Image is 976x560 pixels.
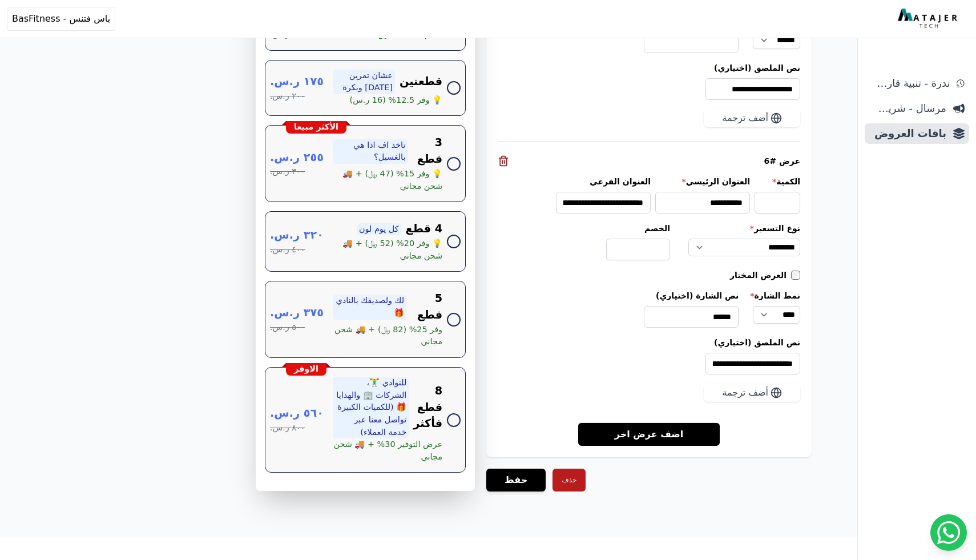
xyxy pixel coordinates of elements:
span: ٣٧٥ ر.س. [270,305,324,322]
span: ٥٦٠ ر.س. [270,406,324,422]
span: ١٧٥ ر.س. [270,74,324,90]
span: أضف ترجمة [722,111,768,125]
span: عرض التوفير 30% + 🚚 شحن مجاني [333,438,442,463]
span: عشان تمرين [DATE] وبكرة [333,70,395,94]
button: أضف ترجمة [704,384,800,402]
span: ٣٠٠ ر.س. [270,166,305,179]
span: 3 قطع [412,135,442,168]
span: ٤٠٠ ر.س. [270,244,305,256]
label: نص الشارة (اختياري) [644,290,739,301]
span: 4 قطع [406,221,442,237]
label: العنوان الرئيسي [655,176,750,187]
span: ٨٠٠ ر.س. [270,422,305,435]
span: باقات العروض [869,126,946,142]
span: مرسال - شريط دعاية [869,100,946,116]
label: الخصم [606,223,670,234]
label: نص الملصق (اختياري) [498,337,800,348]
span: 💡 وفر 15% (47 ﷼) + 🚚 شحن مجاني [333,168,442,192]
span: 8 قطع فأكثر [413,383,442,432]
span: ٣٢٠ ر.س. [270,227,324,244]
button: حذف [552,469,586,491]
div: عرض #6 [498,155,800,167]
span: ٢٠٠ ر.س. [270,90,305,103]
span: للنوادي 🏋️‍♂️، الشركات 🏢 والهدايا 🎁 (للكميات الكبيرة تواصل معنا عبر خدمة العملاء) [333,377,409,438]
span: كل يوم لون [357,223,401,236]
span: ٢٥٥ ر.س. [270,150,324,166]
label: نمط الشارة [750,290,800,301]
button: باس فتنس - BasFitness [7,7,115,31]
label: العنوان الفرعي [556,176,651,187]
img: MatajerTech Logo [898,9,960,29]
span: ٥٠٠ ر.س. [270,321,305,334]
span: قطعتين [400,74,442,90]
span: 💡 وفر 20% (52 ﷼) + 🚚 شحن مجاني [333,237,442,262]
span: تاخذ اف اذا هي بالغسيل؟ [333,139,408,164]
span: 💡 وفر 12.5% (16 ر.س) [350,94,442,107]
span: 5 قطع [411,291,442,324]
label: نص الملصق (اختياري) [498,62,800,74]
label: الكمية [755,176,800,187]
span: أضف ترجمة [722,386,768,400]
span: باس فتنس - BasFitness [12,12,110,26]
span: ندرة - تنبية قارب علي النفاذ [869,75,950,91]
span: لك ولصديقك بالنادي 🎁 [333,295,406,320]
label: العرض المختار [730,269,791,281]
button: حفظ [486,469,546,491]
a: اضف عرض اخر [578,422,720,446]
button: أضف ترجمة [704,109,800,127]
div: الاوفر [286,363,326,376]
span: وفر 25% (82 ﷼) + 🚚 شحن مجاني [333,324,442,348]
label: نوع التسعير [688,223,800,234]
div: الأكثر مبيعا [286,122,346,134]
